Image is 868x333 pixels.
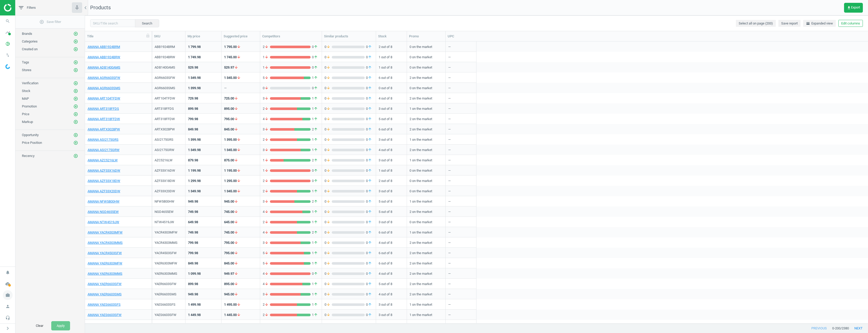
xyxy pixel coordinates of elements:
[188,106,198,111] div: 899.98
[3,39,13,49] i: pie_chart_outlined
[368,117,372,121] i: arrow_upward
[410,124,443,134] div: 2 on the market
[263,76,270,80] span: 5
[263,86,270,90] span: 0
[224,127,234,132] div: 845.00
[73,104,78,109] button: add_circle_outline
[379,135,404,144] div: 3 out of 8
[88,179,120,183] a: AMANA AZF33X18DW
[365,106,373,111] span: 0
[22,60,29,64] span: Tags
[265,158,269,163] i: arrow_downward
[410,135,443,144] div: 1 on the market
[379,124,404,134] div: 6 out of 8
[73,112,78,117] button: add_circle_outline
[73,31,78,36] i: add_circle_outline
[326,117,330,121] i: arrow_downward
[224,55,237,60] div: 1 745.00
[365,127,373,132] span: 0
[265,117,269,121] i: arrow_downward
[3,16,13,26] i: search
[410,114,443,123] div: 2 on the market
[22,89,30,93] span: Stock
[265,137,269,142] i: arrow_downward
[22,39,38,43] span: Categories
[263,45,270,49] span: 2
[22,47,38,51] span: Created on
[88,137,118,142] a: AMANA ASI2175GRS
[155,106,183,111] div: ART318FFDS
[311,158,319,163] span: 2
[326,158,330,163] i: arrow_downward
[379,155,404,164] div: 3 out of 8
[73,133,78,137] i: add_circle_outline
[234,117,238,121] i: arrow_downward
[263,96,270,101] span: 3
[224,86,227,92] div: —
[237,148,241,152] i: arrow_downward
[365,117,373,121] span: 0
[448,145,474,154] div: —
[311,76,319,80] span: 1
[326,55,330,60] i: arrow_downward
[448,73,474,82] div: —
[234,96,238,101] i: arrow_downward
[22,97,29,101] span: MAP
[849,324,868,333] button: next
[88,199,120,204] a: AMANA NFW5800HW
[314,127,318,132] i: arrow_upward
[314,137,318,142] i: arrow_upward
[73,31,78,36] button: add_circle_outline
[73,68,78,72] i: add_circle_outline
[311,137,319,142] span: 1
[88,96,120,101] a: AMANA ART104TFDW
[90,19,135,27] input: SKU/Title search
[22,154,35,158] span: Recency
[448,83,474,92] div: —
[30,321,49,330] button: Clear
[365,76,373,80] span: 0
[88,251,122,255] a: AMANA YACR4503SFW
[314,65,318,70] i: arrow_upward
[73,119,78,124] button: add_circle_outline
[188,137,201,142] div: 1 399.98
[224,65,234,70] div: 529.97
[365,158,373,163] span: 0
[22,120,33,124] span: Markup
[155,86,183,90] div: AGR6603SMS
[410,83,443,92] div: 0 on the market
[365,45,373,49] span: 0
[379,63,404,72] div: 1 out of 8
[368,96,372,101] i: arrow_upward
[188,86,201,90] div: 1 399.98
[806,21,833,26] span: Expanded view
[237,55,241,60] i: arrow_downward
[154,34,183,39] div: SKU
[188,117,198,121] div: 799.98
[448,52,474,61] div: —
[410,94,443,103] div: 2 on the market
[188,34,219,39] div: My price
[224,168,237,173] div: 1 195.00
[368,137,372,142] i: arrow_upward
[265,106,269,111] i: arrow_downward
[88,282,122,286] a: AMANA YAER6603SFW
[325,86,332,90] span: 0
[73,39,78,44] i: add_circle_outline
[234,158,238,163] i: arrow_downward
[326,148,330,152] i: arrow_downward
[265,86,269,90] i: arrow_downward
[314,45,318,49] i: arrow_upward
[73,88,78,94] button: add_circle_outline
[88,55,120,60] a: AMANA ABB1924BRW
[73,140,78,145] i: add_circle_outline
[234,65,238,70] i: arrow_downward
[88,45,120,49] a: AMANA ABB1924BRM
[5,64,10,69] img: wGWNvw8QSZomAAAAABJRU5ErkJggg==
[88,127,120,132] a: AMANA ARTX3028PW
[325,117,332,121] span: 0
[448,94,474,103] div: —
[410,104,443,113] div: 1 on the market
[88,86,120,90] a: AMANA AGR6603SMS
